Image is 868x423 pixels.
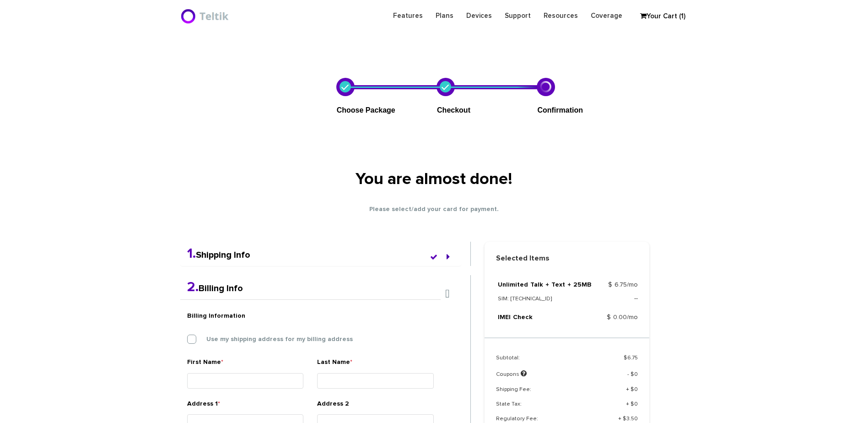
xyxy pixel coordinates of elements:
label: First Name [187,358,223,371]
a: Support [498,7,537,25]
a: Resources [537,7,584,25]
td: State Tax: [496,401,593,415]
span: 3.50 [626,416,638,422]
a: Your Cart (1) [636,10,681,23]
span: 0 [634,401,638,407]
h6: Billing Information [187,311,434,321]
img: BriteX [180,7,231,25]
td: + $ [593,386,638,401]
td: $ 0.00/mo [592,312,637,326]
td: $ 6.75/mo [592,280,637,293]
a: Plans [429,7,460,25]
label: Address 1 [187,399,220,412]
td: Subtotal: [496,354,593,369]
span: Checkout [437,106,470,114]
span: Choose Package [337,106,395,114]
td: -- [592,293,637,312]
a: IMEI Check [498,314,533,320]
span: 6.75 [627,355,638,361]
td: Shipping Fee: [496,386,593,401]
label: Address 2 [317,399,349,412]
td: - $ [593,369,638,385]
a: Devices [460,7,498,25]
span: Confirmation [537,106,583,114]
td: Coupons [496,369,593,385]
strong: Selected Items [485,253,649,264]
span: 0 [634,372,638,377]
p: Please select/add your card for payment. [180,205,688,214]
label: Last Name [317,358,352,371]
td: $ [593,354,638,369]
td: + $ [593,401,638,415]
a: 1.Shipping Info [187,250,250,260]
a: Features [387,7,429,25]
a: 2.Billing Info [187,284,243,293]
p: SIM: [TECHNICAL_ID] [498,294,592,304]
a: Coverage [584,7,629,25]
span: 1. [187,247,196,260]
a: Unlimited Talk + Text + 25MB [498,282,592,288]
label: Use my shipping address for my billing address [193,335,353,343]
span: 2. [187,280,199,294]
span: 0 [634,387,638,392]
h1: You are almost done! [288,171,581,189]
